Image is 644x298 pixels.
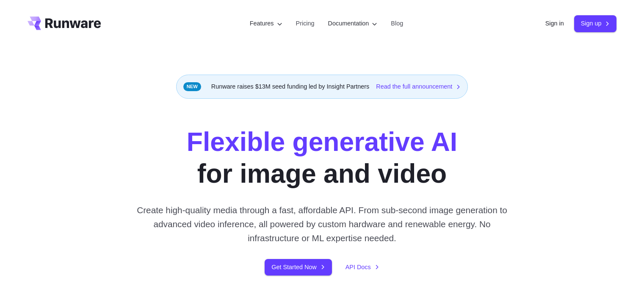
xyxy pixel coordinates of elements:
a: Blog [391,19,403,28]
label: Documentation [328,19,378,28]
a: Get Started Now [265,259,332,276]
label: Features [250,19,282,28]
h1: for image and video [187,126,457,189]
div: Runware raises $13M seed funding led by Insight Partners [176,75,468,99]
a: Sign up [574,15,617,32]
strong: Flexible generative AI [187,127,457,156]
a: Sign in [545,19,564,28]
a: Read the full announcement [376,82,461,92]
p: Create high-quality media through a fast, affordable API. From sub-second image generation to adv... [133,203,511,245]
a: Go to / [28,17,101,30]
a: API Docs [345,262,379,272]
a: Pricing [296,19,315,28]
